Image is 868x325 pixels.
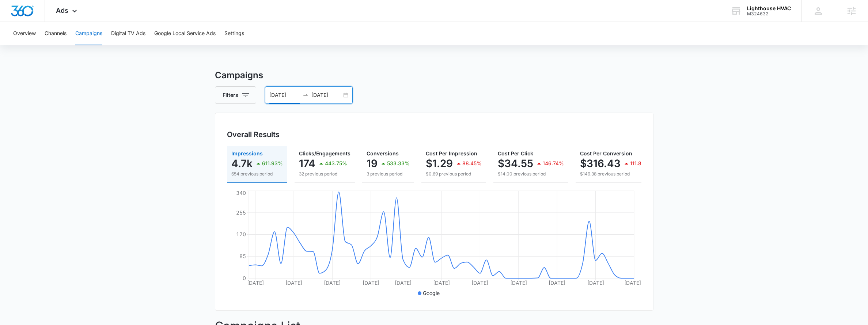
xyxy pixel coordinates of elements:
span: Ads [56,7,68,14]
tspan: 85 [239,253,246,259]
p: 174 [299,158,315,169]
p: 4.7k [231,158,253,169]
button: Channels [45,22,67,45]
p: Google [423,289,440,297]
p: $316.43 [580,158,621,169]
tspan: 0 [242,275,246,281]
tspan: [DATE] [510,280,527,286]
div: account id [747,11,791,16]
p: 654 previous period [231,171,283,177]
tspan: 255 [236,209,246,216]
p: 88.45% [462,161,482,166]
tspan: [DATE] [433,280,450,286]
p: $34.55 [498,158,533,169]
span: to [303,92,308,98]
tspan: [DATE] [549,280,565,286]
button: Settings [224,22,244,45]
h3: Overall Results [227,129,280,140]
button: Overview [13,22,36,45]
input: Start date [269,91,300,99]
button: Filters [215,86,256,104]
tspan: [DATE] [247,280,264,286]
p: 146.74% [543,161,564,166]
input: End date [311,91,342,99]
tspan: [DATE] [362,280,379,286]
button: Campaigns [75,22,102,45]
tspan: 340 [236,190,246,196]
tspan: [DATE] [394,280,411,286]
span: Cost Per Click [498,150,533,156]
p: $149.38 previous period [580,171,650,177]
p: 443.75% [325,161,347,166]
span: swap-right [303,92,308,98]
p: 32 previous period [299,171,350,177]
p: 3 previous period [367,171,410,177]
p: 19 [367,158,378,169]
tspan: [DATE] [324,280,341,286]
p: 611.93% [262,161,283,166]
p: $0.69 previous period [426,171,482,177]
span: Impressions [231,150,263,156]
tspan: [DATE] [624,280,641,286]
p: $14.00 previous period [498,171,564,177]
tspan: [DATE] [285,280,302,286]
p: 111.84% [630,161,650,166]
span: Conversions [367,150,399,156]
tspan: 170 [236,231,246,237]
span: Cost Per Conversion [580,150,632,156]
span: Cost Per Impression [426,150,477,156]
tspan: [DATE] [471,280,488,286]
h3: Campaigns [215,69,653,82]
p: 533.33% [387,161,410,166]
span: Clicks/Engagements [299,150,350,156]
tspan: [DATE] [587,280,604,286]
div: account name [747,5,791,11]
p: $1.29 [426,158,453,169]
button: Google Local Service Ads [154,22,216,45]
button: Digital TV Ads [111,22,145,45]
